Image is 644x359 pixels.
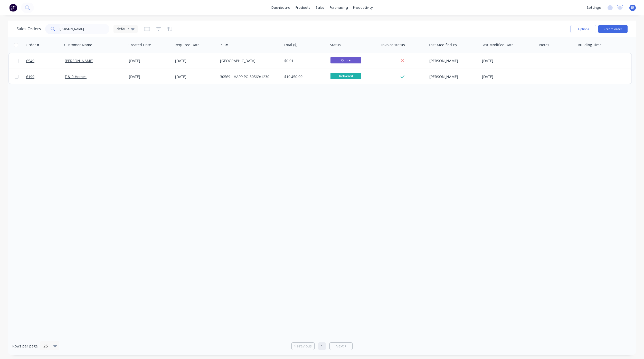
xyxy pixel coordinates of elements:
span: Next [336,344,344,349]
div: Invoice status [381,42,405,48]
a: 6199 [26,69,65,84]
div: settings [584,4,603,12]
a: [PERSON_NAME] [65,58,93,63]
div: products [293,4,313,12]
div: 30569 - HAPP PO 30569/1230 [220,74,277,79]
div: [DATE] [175,74,216,79]
div: Building Time [578,42,602,48]
div: [DATE] [482,58,536,63]
div: productivity [351,4,375,12]
span: Quote [330,57,361,63]
a: Next page [330,344,352,349]
button: Create order [598,25,628,33]
a: dashboard [269,4,293,12]
input: Search... [60,24,110,34]
div: sales [313,4,327,12]
span: Delivered [330,73,361,79]
div: [DATE] [129,58,171,63]
div: Status [330,42,341,48]
div: [DATE] [129,74,171,79]
span: JR [631,5,634,10]
div: [GEOGRAPHIC_DATA] [220,58,277,63]
span: default [117,26,129,32]
a: T & R Homes [65,74,87,79]
a: Page 1 is your current page [318,342,326,350]
div: Customer Name [64,42,92,48]
a: Previous page [292,344,314,349]
div: [DATE] [175,58,216,63]
span: 6549 [26,58,34,63]
img: Factory [9,4,17,12]
div: PO # [220,42,228,48]
div: Required Date [175,42,200,48]
div: Total ($) [284,42,297,48]
div: [PERSON_NAME] [429,74,476,79]
div: Created Date [128,42,151,48]
div: Last Modified By [429,42,457,48]
div: purchasing [327,4,351,12]
h1: Sales Orders [16,26,41,31]
button: Options [571,25,596,33]
div: Notes [539,42,549,48]
div: $10,450.00 [284,74,324,79]
span: Rows per page [12,344,38,349]
span: Previous [297,344,312,349]
div: [PERSON_NAME] [429,58,476,63]
ul: Pagination [289,342,355,350]
a: 6549 [26,53,65,69]
span: 6199 [26,74,34,79]
div: $0.01 [284,58,324,63]
div: [DATE] [482,74,536,79]
div: Last Modified Date [481,42,514,48]
div: Order # [26,42,39,48]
